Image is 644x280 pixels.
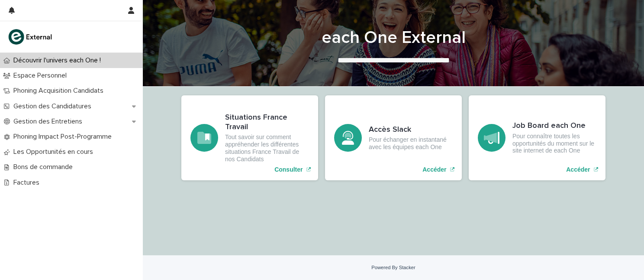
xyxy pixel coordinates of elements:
[369,125,453,135] h3: Accès Slack
[181,95,318,180] a: Consulter
[10,179,46,187] p: Factures
[10,133,119,141] p: Phoning Impact Post-Programme
[225,113,309,132] h3: Situations France Travail
[7,28,55,46] img: bc51vvfgR2QLHU84CWIQ
[10,117,89,126] p: Gestion des Entretiens
[422,166,446,173] p: Accéder
[10,72,74,80] p: Espace Personnel
[512,133,596,154] p: Pour connaître toutes les opportunités du moment sur le site internet de each One
[225,133,309,163] p: Tout savoir sur comment appréhender les différentes situations France Travail de nos Candidats
[181,27,605,48] h1: each One External
[274,166,303,173] p: Consulter
[566,166,590,173] p: Accéder
[469,95,605,180] a: Accéder
[10,148,100,156] p: Les Opportunités en cours
[10,102,98,111] p: Gestion des Candidatures
[10,87,110,95] p: Phoning Acquisition Candidats
[10,56,108,65] p: Découvrir l'univers each One !
[512,121,596,131] h3: Job Board each One
[369,136,453,151] p: Pour échanger en instantané avec les équipes each One
[325,95,462,180] a: Accéder
[371,265,415,270] a: Powered By Stacker
[10,163,80,171] p: Bons de commande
